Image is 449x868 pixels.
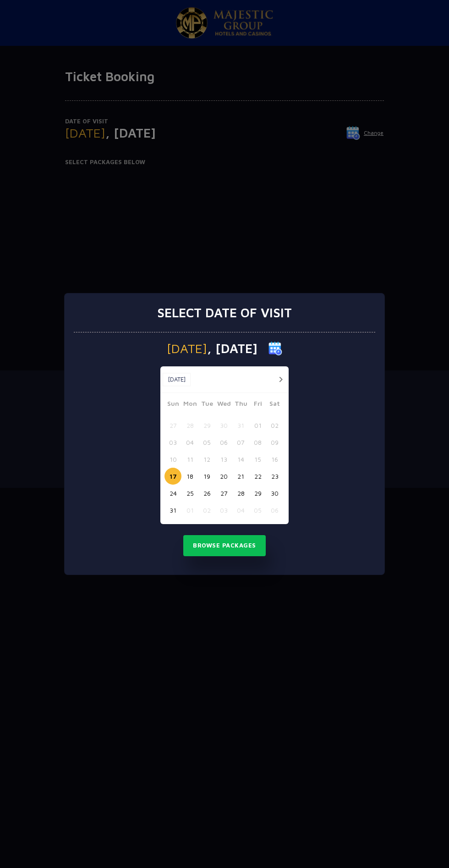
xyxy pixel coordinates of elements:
[249,451,266,468] button: 15
[207,342,257,355] span: , [DATE]
[164,451,181,468] button: 10
[232,468,249,485] button: 21
[215,417,232,434] button: 30
[198,485,215,502] button: 26
[215,398,232,411] span: Wed
[249,502,266,519] button: 05
[232,398,249,411] span: Thu
[266,398,283,411] span: Sat
[198,434,215,451] button: 05
[249,468,266,485] button: 22
[164,468,181,485] button: 17
[198,502,215,519] button: 02
[249,417,266,434] button: 01
[181,451,198,468] button: 11
[266,451,283,468] button: 16
[181,398,198,411] span: Mon
[164,434,181,451] button: 03
[164,485,181,502] button: 24
[198,398,215,411] span: Tue
[215,485,232,502] button: 27
[266,502,283,519] button: 06
[266,434,283,451] button: 09
[268,342,282,355] img: calender icon
[249,398,266,411] span: Fri
[181,468,198,485] button: 18
[215,434,232,451] button: 06
[181,485,198,502] button: 25
[232,502,249,519] button: 04
[232,434,249,451] button: 07
[198,417,215,434] button: 29
[266,417,283,434] button: 02
[198,468,215,485] button: 19
[163,373,191,387] button: [DATE]
[232,451,249,468] button: 14
[249,485,266,502] button: 29
[164,417,181,434] button: 27
[266,468,283,485] button: 23
[164,502,181,519] button: 31
[232,417,249,434] button: 31
[164,398,181,411] span: Sun
[249,434,266,451] button: 08
[215,502,232,519] button: 03
[215,468,232,485] button: 20
[181,417,198,434] button: 28
[181,434,198,451] button: 04
[232,485,249,502] button: 28
[183,535,266,556] button: Browse Packages
[198,451,215,468] button: 12
[157,305,292,321] h3: Select date of visit
[167,342,207,355] span: [DATE]
[215,451,232,468] button: 13
[266,485,283,502] button: 30
[181,502,198,519] button: 01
